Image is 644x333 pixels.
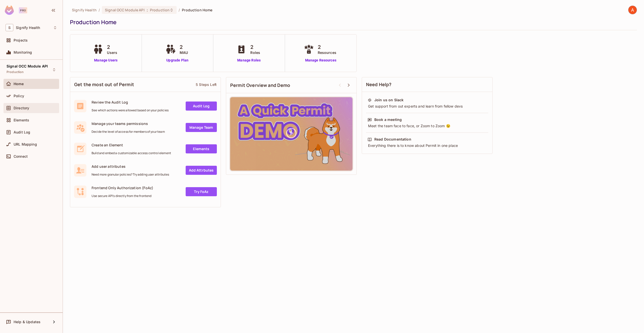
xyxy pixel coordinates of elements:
div: Join us on Slack [374,97,404,103]
div: Get support from out experts and learn from fellow devs [368,104,487,109]
img: Ariel de Llano [628,6,637,14]
span: Production [150,8,170,12]
div: Read Documentation [374,137,411,142]
span: Projects [14,38,28,42]
span: Frontend Only Authorization (FoAz) [92,185,153,190]
div: Pro [19,7,27,13]
li: / [99,8,100,12]
li: / [179,8,180,12]
div: Everything there is to know about Permit in one place [368,143,487,148]
span: Resources [318,50,336,55]
span: 2 [180,43,188,51]
span: Decide the level of access for members of your team [92,130,165,134]
span: Need Help? [366,81,392,88]
span: Use secure API's directly from the frontend [92,194,153,198]
span: Policy [14,94,24,98]
span: Signal OCC Module API [7,64,48,68]
span: URL Mapping [14,142,37,146]
span: Workspace: Signify Health [16,26,40,30]
span: 2 [107,43,117,51]
span: Permit Overview and Demo [230,82,290,88]
span: 2 [318,43,336,51]
span: the active workspace [72,8,97,12]
span: MAU [180,50,188,55]
span: Directory [14,106,29,110]
span: Help & Updates [14,320,41,324]
span: Get the most out of Permit [74,81,134,88]
a: Try FoAz [186,187,217,196]
div: Book a meeting [374,117,402,122]
div: Production Home [70,18,634,26]
a: Audit Log [186,102,217,111]
a: Upgrade Plan [165,58,190,63]
span: Audit Log [14,130,30,134]
a: Manage Roles [235,58,263,63]
span: Connect [14,154,28,158]
a: Manage Resources [303,58,339,63]
span: : [146,8,148,12]
span: Add user attributes [92,164,169,169]
a: Manage Team [186,123,217,132]
span: Need more granular policies? Try adding user attributes [92,173,169,177]
span: Production [7,70,24,74]
span: Users [107,50,117,55]
span: Review the Audit Log [92,100,169,105]
div: 5 Steps Left [196,82,217,87]
span: Monitoring [14,50,32,54]
span: See which actions were allowed based on your policies [92,108,169,112]
span: Home [14,82,24,86]
span: Manage your teams permissions [92,121,165,126]
a: Manage Users [92,58,120,63]
span: Create an Element [92,143,171,147]
a: Elements [186,144,217,153]
a: Add Attrbutes [186,166,217,175]
span: Production Home [182,8,212,12]
span: Build and embed a customizable access control element [92,151,171,155]
img: SReyMgAAAABJRU5ErkJggg== [5,6,14,15]
span: Signal OCC Module API [105,8,145,12]
span: S [6,24,13,31]
div: Meet the team face to face, or Zoom to Zoom 😉 [368,123,487,128]
span: 2 [250,43,260,51]
span: Elements [14,118,29,122]
span: Roles [250,50,260,55]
